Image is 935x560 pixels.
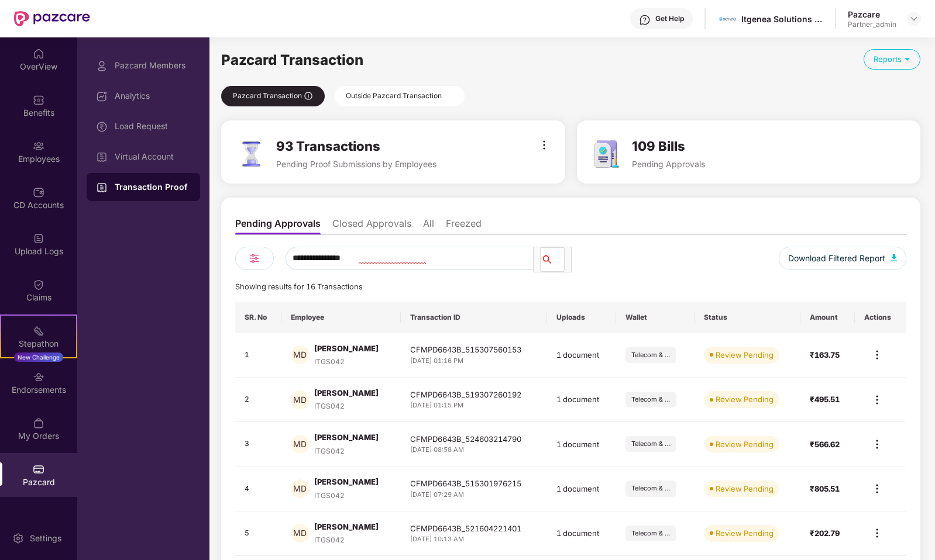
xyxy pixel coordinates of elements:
div: Settings [26,533,65,544]
img: svg+xml;base64,PHN2ZyBpZD0iTG9hZF9SZXF1ZXN0IiBkYXRhLW5hbWU9IkxvYWQgUmVxdWVzdCIgeG1sbnM9Imh0dHA6Ly... [96,121,108,133]
img: svg+xml;base64,PHN2ZyBpZD0iSG9tZSIgeG1sbnM9Imh0dHA6Ly93d3cudzMub3JnLzIwMDAvc3ZnIiB3aWR0aD0iMjAiIG... [33,48,44,60]
div: CFMPD6643B_515301976215 [410,478,538,489]
li: Closed Approvals [332,217,411,234]
img: svg+xml;base64,PHN2ZyBpZD0iRGFzaGJvYXJkIiB4bWxucz0iaHR0cDovL3d3dy53My5vcmcvMjAwMC9zdmciIHdpZHRoPS... [96,91,108,102]
span: Download Filtered Report [788,252,885,265]
td: 2 [235,378,281,422]
div: Transaction Proof [115,181,191,193]
td: 1 [235,333,281,378]
img: 106931595_3072030449549100_5699994001076542286_n.png [719,11,736,27]
img: svg+xml;base64,PHN2ZyBpZD0iSGVscC0zMngzMiIgeG1sbnM9Imh0dHA6Ly93d3cudzMub3JnLzIwMDAvc3ZnIiB3aWR0aD... [639,14,651,26]
div: Review Pending [716,438,774,450]
span: MD [293,393,307,406]
div: Review Pending [716,483,774,495]
div: Stepathon [1,338,76,350]
button: Download Filtered Report [779,247,906,270]
div: ITGS042 [314,446,379,457]
div: Telecom & Broadband [625,436,676,452]
img: svg+xml;base64,PHN2ZyBpZD0iTW9yZS0zMngzMiIgeG1sbnM9Imh0dHA6Ly93d3cudzMub3JnLzIwMDAvc3ZnIiB3aWR0aD... [870,348,884,362]
div: Telecom & Broadband [625,526,676,541]
div: 1 document [556,483,607,495]
img: 97pll7D+ni52CJdqRIwAAAABJRU5ErkJggg== [235,138,267,170]
img: svg+xml;base64,PHN2ZyB4bWxucz0iaHR0cDovL3d3dy53My5vcmcvMjAwMC9zdmciIHdpZHRoPSIyMSIgaGVpZ2h0PSIyMC... [33,325,44,337]
div: CFMPD6643B_519307260192 [410,389,538,400]
td: 3 [235,422,281,466]
div: Review Pending [716,393,774,405]
div: Review Pending [716,349,774,361]
div: ₹202.79 [810,527,845,539]
img: New Pazcare Logo [14,11,90,26]
img: svg+xml;base64,PHN2ZyBpZD0iTW9yZS0zMngzMiIgeG1sbnM9Imh0dHA6Ly93d3cudzMub3JnLzIwMDAvc3ZnIiB3aWR0aD... [870,526,884,540]
span: MD [293,438,307,451]
div: [PERSON_NAME] [314,431,379,443]
div: [DATE] 08:58 AM [410,445,538,455]
img: svg+xml;base64,PHN2ZyB4bWxucz0iaHR0cDovL3d3dy53My5vcmcvMjAwMC9zdmciIHdpZHRoPSIyNCIgaGVpZ2h0PSIyNC... [247,251,262,265]
div: [PERSON_NAME] [314,387,379,399]
div: Reports [864,49,920,70]
span: MD [293,482,307,495]
span: Showing results for 16 Transactions [235,282,363,291]
div: Pending Approvals [632,159,705,169]
div: Telecom & Broadband [625,392,676,407]
div: Outside Pazcard Transaction [334,86,465,106]
th: Actions [855,302,906,333]
div: [PERSON_NAME] [314,521,379,533]
th: Employee [281,302,401,333]
th: Amount [800,302,855,333]
img: svg+xml;base64,PHN2ZyBpZD0iSW5mbyIgeG1sbnM9Imh0dHA6Ly93d3cudzMub3JnLzIwMDAvc3ZnIiB3aWR0aD0iMTQiIG... [304,91,313,101]
div: Pazcare [848,9,896,20]
div: ITGS042 [314,490,379,502]
div: [DATE] 07:29 AM [410,490,538,500]
div: [DATE] 10:13 AM [410,534,538,544]
div: Pending Proof Submissions by Employees [276,159,436,169]
div: Review Pending [716,527,774,539]
th: Transaction ID [401,302,547,333]
div: [PERSON_NAME] [314,343,379,354]
img: svg+xml;base64,PHN2ZyBpZD0iTXlfT3JkZXJzIiBkYXRhLW5hbWU9Ik15IE9yZGVycyIgeG1sbnM9Imh0dHA6Ly93d3cudz... [33,417,44,429]
img: svg+xml;base64,PHN2ZyBpZD0iRHJvcGRvd24tMzJ4MzIiIHhtbG5zPSJodHRwOi8vd3d3LnczLm9yZy8yMDAwL3N2ZyIgd2... [909,14,919,23]
div: Get Help [655,14,684,23]
li: Pending Approvals [235,217,321,234]
th: Uploads [547,302,616,333]
div: CFMPD6643B_524603214790 [410,433,538,445]
img: svg+xml;base64,PHN2ZyBpZD0iVXBsb2FkX0xvZ3MiIGRhdGEtbmFtZT0iVXBsb2FkIExvZ3MiIHhtbG5zPSJodHRwOi8vd3... [33,233,44,244]
img: svg+xml;base64,PHN2ZyBpZD0iRW5kb3JzZW1lbnRzIiB4bWxucz0iaHR0cDovL3d3dy53My5vcmcvMjAwMC9zdmciIHdpZH... [33,371,44,383]
img: svg+xml;base64,PHN2ZyBpZD0iUHJvZmlsZSIgeG1sbnM9Imh0dHA6Ly93d3cudzMub3JnLzIwMDAvc3ZnIiB3aWR0aD0iMj... [96,60,108,72]
td: 5 [235,511,281,556]
img: svg+xml;base64,PHN2ZyBpZD0iTW9yZS0zMngzMiIgeG1sbnM9Imh0dHA6Ly93d3cudzMub3JnLzIwMDAvc3ZnIiB3aWR0aD... [870,393,884,407]
div: ₹566.62 [810,438,845,450]
th: SR. No [235,302,281,333]
div: ITGS042 [314,357,379,368]
span: Pazcard Transaction [221,51,363,68]
img: svg+xml;base64,PHN2ZyB4bWxucz0iaHR0cDovL3d3dy53My5vcmcvMjAwMC9zdmciIHhtbG5zOnhsaW5rPSJodHRwOi8vd3... [891,254,897,261]
img: svg+xml;base64,PHN2ZyBpZD0iVmlydHVhbF9BY2NvdW50IiBkYXRhLW5hbWU9IlZpcnR1YWwgQWNjb3VudCIgeG1sbnM9Im... [96,182,108,193]
div: Telecom & Broadband [625,481,676,496]
img: svg+xml;base64,PHN2ZyB4bWxucz0iaHR0cDovL3d3dy53My5vcmcvMjAwMC9zdmciIHdpZHRoPSIxOSIgaGVpZ2h0PSIxOS... [902,53,913,64]
img: svg+xml;base64,PHN2ZyBpZD0iTW9yZS0zMngzMiIgeG1sbnM9Imh0dHA6Ly93d3cudzMub3JnLzIwMDAvc3ZnIiB3aWR0aD... [870,437,884,451]
img: svg+xml;base64,PHN2ZyBpZD0iQmVuZWZpdHMiIHhtbG5zPSJodHRwOi8vd3d3LnczLm9yZy8yMDAwL3N2ZyIgd2lkdGg9Ij... [33,94,44,106]
img: svg+xml;base64,PHN2ZyBpZD0iUGF6Y2FyZCIgeG1sbnM9Imh0dHA6Ly93d3cudzMub3JnLzIwMDAvc3ZnIiB3aWR0aD0iMj... [33,464,44,475]
div: Pazcard Transaction [221,86,325,106]
div: ₹163.75 [810,349,845,361]
div: Virtual Account [115,152,191,161]
div: [DATE] 01:16 PM [410,356,538,366]
img: svg+xml;base64,PHN2ZyBpZD0iTW9yZS0zMngzMiIgeG1sbnM9Imh0dHA6Ly93d3cudzMub3JnLzIwMDAvc3ZnIiB3aWR0aD... [537,138,551,152]
img: FCegr84c3mAAAAAASUVORK5CYII= [591,138,623,170]
div: 93 Transactions [276,138,436,154]
img: svg+xml;base64,PHN2ZyBpZD0iTW9yZS0zMngzMiIgeG1sbnM9Imh0dHA6Ly93d3cudzMub3JnLzIwMDAvc3ZnIiB3aWR0aD... [870,482,884,496]
div: 1 document [556,393,607,405]
img: svg+xml;base64,PHN2ZyBpZD0iRW1wbG95ZWVzIiB4bWxucz0iaHR0cDovL3d3dy53My5vcmcvMjAwMC9zdmciIHdpZHRoPS... [33,140,44,152]
div: CFMPD6643B_515307560153 [410,344,538,355]
span: MD [293,527,307,540]
img: svg+xml;base64,PHN2ZyBpZD0iVmlydHVhbF9BY2NvdW50IiBkYXRhLW5hbWU9IlZpcnR1YWwgQWNjb3VudCIgeG1sbnM9Im... [96,151,108,163]
li: All [423,217,434,234]
th: Status [695,302,800,333]
img: svg+xml;base64,PHN2ZyBpZD0iU2V0dGluZy0yMHgyMCIgeG1sbnM9Imh0dHA6Ly93d3cudzMub3JnLzIwMDAvc3ZnIiB3aW... [12,533,24,544]
div: Itgenea Solutions Private Limited [741,13,823,25]
img: svg+xml;base64,PHN2ZyBpZD0iQ2xhaW0iIHhtbG5zPSJodHRwOi8vd3d3LnczLm9yZy8yMDAwL3N2ZyIgd2lkdGg9IjIwIi... [33,279,44,291]
div: Pazcard Members [115,61,191,70]
div: Load Request [115,122,191,131]
div: 1 document [556,349,607,361]
div: [DATE] 01:15 PM [410,400,538,410]
div: CFMPD6643B_521604221401 [410,523,538,534]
